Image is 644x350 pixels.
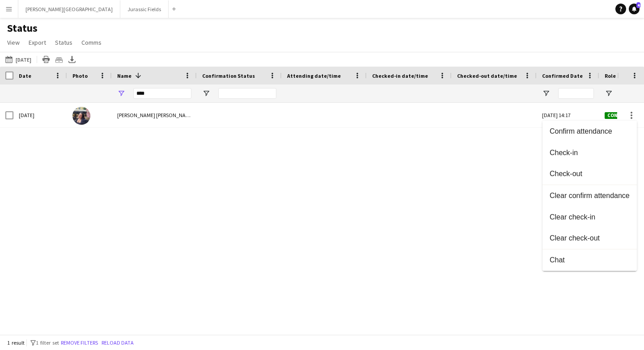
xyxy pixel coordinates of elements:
span: Clear confirm attendance [550,192,630,200]
button: Chat [542,249,637,271]
span: Clear check-in [550,213,630,221]
span: Check-in [550,149,630,157]
button: Confirm attendance [542,121,637,142]
span: Chat [550,256,630,264]
button: Check-in [542,142,637,164]
span: Confirm attendance [550,127,630,135]
button: Check-out [542,164,637,185]
span: Clear check-out [550,234,630,242]
span: Check-out [550,170,630,178]
button: Clear check-out [542,228,637,249]
button: Clear check-in [542,207,637,228]
button: Clear confirm attendance [542,185,637,207]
